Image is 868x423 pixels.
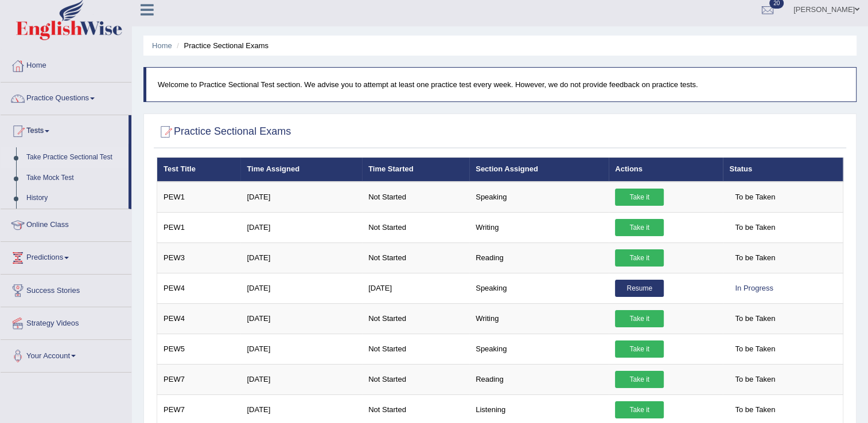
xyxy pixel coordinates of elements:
td: [DATE] [240,364,362,394]
td: Speaking [469,273,609,303]
span: To be Taken [729,371,781,388]
span: To be Taken [729,249,781,267]
td: PEW1 [157,182,241,213]
a: Take it [615,189,664,206]
th: Time Assigned [240,158,362,182]
h2: Practice Sectional Exams [157,123,291,140]
a: Home [1,50,131,79]
td: PEW4 [157,303,241,334]
a: Take it [615,249,664,267]
a: Tests [1,115,129,144]
td: PEW4 [157,273,241,303]
th: Section Assigned [469,158,609,182]
td: Speaking [469,182,609,213]
span: To be Taken [729,189,781,206]
td: Not Started [362,303,469,334]
span: To be Taken [729,401,781,418]
td: Reading [469,364,609,394]
a: Take it [615,310,664,327]
a: Strategy Videos [1,307,131,336]
td: [DATE] [240,212,362,242]
a: Take it [615,371,664,388]
a: Home [152,41,172,50]
th: Test Title [157,158,241,182]
a: Take it [615,340,664,358]
td: Not Started [362,364,469,394]
a: Take Mock Test [21,168,129,189]
td: [DATE] [240,242,362,273]
span: To be Taken [729,310,781,327]
a: Online Class [1,209,131,238]
td: Not Started [362,242,469,273]
a: Resume [615,280,664,297]
td: [DATE] [362,273,469,303]
td: [DATE] [240,303,362,334]
a: Take Practice Sectional Test [21,147,129,168]
td: Writing [469,303,609,334]
td: PEW3 [157,242,241,273]
td: Speaking [469,334,609,364]
span: To be Taken [729,340,781,358]
td: PEW1 [157,212,241,242]
a: Take it [615,219,664,236]
th: Actions [609,158,723,182]
td: Writing [469,212,609,242]
td: Reading [469,242,609,273]
td: Not Started [362,212,469,242]
td: Not Started [362,334,469,364]
div: In Progress [729,280,779,297]
th: Time Started [362,158,469,182]
td: PEW7 [157,364,241,394]
a: History [21,188,129,209]
span: To be Taken [729,219,781,236]
a: Practice Questions [1,83,131,111]
td: [DATE] [240,273,362,303]
td: [DATE] [240,182,362,213]
a: Take it [615,401,664,418]
td: Not Started [362,182,469,213]
a: Success Stories [1,275,131,303]
th: Status [723,158,843,182]
td: [DATE] [240,334,362,364]
a: Your Account [1,340,131,369]
a: Predictions [1,242,131,271]
li: Practice Sectional Exams [174,40,268,51]
p: Welcome to Practice Sectional Test section. We advise you to attempt at least one practice test e... [158,79,844,90]
td: PEW5 [157,334,241,364]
